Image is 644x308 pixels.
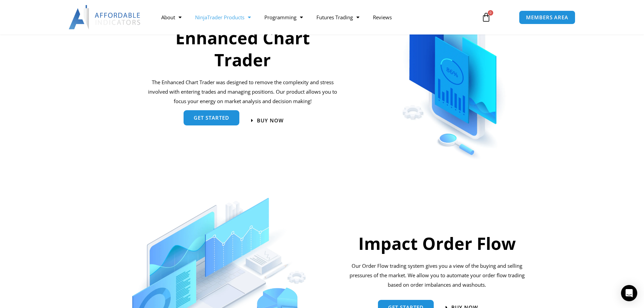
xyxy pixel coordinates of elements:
[184,110,239,125] a: get started
[147,27,338,71] h2: Enhanced Chart Trader
[346,261,528,290] div: Our Order Flow trading system gives you a view of the buying and selling pressures of the market....
[310,9,366,25] a: Futures Trading
[147,78,338,106] p: The Enhanced Chart Trader was designed to remove the complexity and stress involved with entering...
[188,9,258,25] a: NinjaTrader Products
[471,7,501,27] a: 0
[621,285,637,301] div: Open Intercom Messenger
[346,233,528,255] h2: Impact Order Flow
[526,15,568,20] span: MEMBERS AREA
[154,9,474,25] nav: Menu
[366,9,399,25] a: Reviews
[154,9,188,25] a: About
[258,9,310,25] a: Programming
[519,10,575,24] a: MEMBERS AREA
[257,118,284,123] span: Buy now
[69,5,141,29] img: LogoAI | Affordable Indicators – NinjaTrader
[194,115,229,120] span: get started
[488,10,493,16] span: 0
[251,118,284,123] a: Buy now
